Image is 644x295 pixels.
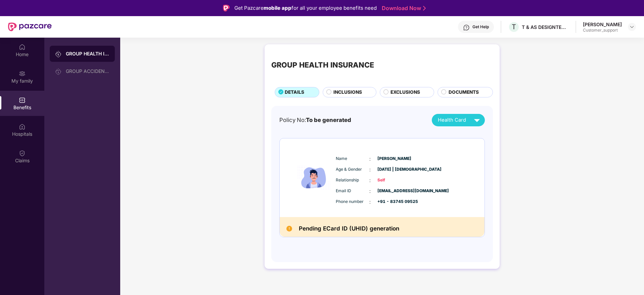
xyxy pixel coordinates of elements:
div: [PERSON_NAME] [583,21,622,28]
img: svg+xml;base64,PHN2ZyBpZD0iSGVscC0zMngzMiIgeG1sbnM9Imh0dHA6Ly93d3cudzMub3JnLzIwMDAvc3ZnIiB3aWR0aD... [463,24,470,31]
img: Logo [223,5,230,11]
img: svg+xml;base64,PHN2ZyB3aWR0aD0iMjAiIGhlaWdodD0iMjAiIHZpZXdCb3g9IjAgMCAyMCAyMCIgZmlsbD0ibm9uZSIgeG... [55,68,62,75]
span: DOCUMENTS [449,89,479,96]
span: Age & Gender [336,166,369,173]
span: : [369,198,371,206]
div: Customer_support [583,28,622,33]
span: DETAILS [285,89,304,96]
span: Relationship [336,177,369,183]
img: svg+xml;base64,PHN2ZyB3aWR0aD0iMjAiIGhlaWdodD0iMjAiIHZpZXdCb3g9IjAgMCAyMCAyMCIgZmlsbD0ibm9uZSIgeG... [19,70,26,77]
div: GROUP HEALTH INSURANCE [66,50,109,57]
span: Email ID [336,188,369,194]
span: To be generated [306,117,351,123]
h2: Pending ECard ID (UHID) generation [299,224,399,234]
strong: mobile app [264,5,291,11]
span: INCLUSIONS [333,89,362,96]
span: : [369,187,371,195]
span: [EMAIL_ADDRESS][DOMAIN_NAME] [377,188,411,194]
span: : [369,155,371,163]
div: T & AS DESIGNTECH SERVICES PRIVATE LIMITED [522,24,569,30]
span: : [369,177,371,184]
div: Get Pazcare for all your employee benefits need [234,4,377,12]
a: Download Now [382,5,424,12]
img: svg+xml;base64,PHN2ZyB4bWxucz0iaHR0cDovL3d3dy53My5vcmcvMjAwMC9zdmciIHZpZXdCb3g9IjAgMCAyNCAyNCIgd2... [471,114,483,126]
button: Health Card [432,114,485,126]
span: Health Card [438,116,466,124]
div: Policy No: [279,116,351,124]
span: Self [377,177,411,183]
img: svg+xml;base64,PHN2ZyBpZD0iRHJvcGRvd24tMzJ4MzIiIHhtbG5zPSJodHRwOi8vd3d3LnczLm9yZy8yMDAwL3N2ZyIgd2... [629,24,635,30]
img: New Pazcare Logo [8,23,52,31]
span: T [512,23,516,31]
img: svg+xml;base64,PHN2ZyBpZD0iSG9tZSIgeG1sbnM9Imh0dHA6Ly93d3cudzMub3JnLzIwMDAvc3ZnIiB3aWR0aD0iMjAiIG... [19,44,26,50]
div: Get Help [472,24,489,30]
span: [PERSON_NAME] [377,156,411,162]
span: : [369,166,371,173]
img: Stroke [423,5,426,12]
div: GROUP ACCIDENTAL INSURANCE [66,69,109,74]
div: GROUP HEALTH INSURANCE [271,59,374,71]
span: +91 - 83745 09525 [377,199,411,205]
span: [DATE] | [DEMOGRAPHIC_DATA] [377,166,411,173]
img: svg+xml;base64,PHN2ZyBpZD0iQmVuZWZpdHMiIHhtbG5zPSJodHRwOi8vd3d3LnczLm9yZy8yMDAwL3N2ZyIgd2lkdGg9Ij... [19,97,26,103]
img: svg+xml;base64,PHN2ZyBpZD0iQ2xhaW0iIHhtbG5zPSJodHRwOi8vd3d3LnczLm9yZy8yMDAwL3N2ZyIgd2lkdGg9IjIwIi... [19,150,26,157]
span: EXCLUSIONS [390,89,420,96]
span: Phone number [336,199,369,205]
span: Name [336,156,369,162]
img: icon [294,145,334,211]
img: svg+xml;base64,PHN2ZyB3aWR0aD0iMjAiIGhlaWdodD0iMjAiIHZpZXdCb3g9IjAgMCAyMCAyMCIgZmlsbD0ibm9uZSIgeG... [55,51,62,57]
img: svg+xml;base64,PHN2ZyBpZD0iSG9zcGl0YWxzIiB4bWxucz0iaHR0cDovL3d3dy53My5vcmcvMjAwMC9zdmciIHdpZHRoPS... [19,123,26,130]
img: Pending [286,226,292,231]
